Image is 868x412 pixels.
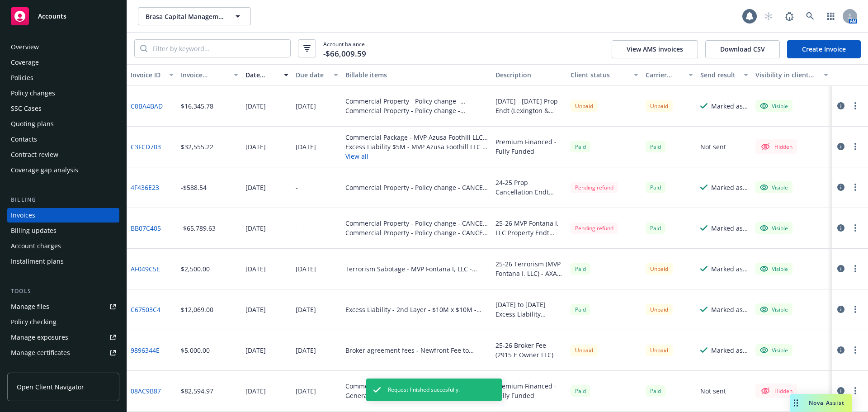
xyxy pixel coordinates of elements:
div: Policies [11,71,33,85]
div: - [296,183,298,192]
div: Visible [760,102,788,110]
button: Visibility in client dash [752,64,832,86]
div: Commercial Property - Policy change - CANCEL - FSF17855694001 [345,183,488,192]
div: Commercial Property - Policy change - 019761480-00 [345,106,488,115]
button: Carrier status [642,64,697,86]
div: - [296,223,298,233]
div: Visibility in client dash [755,70,818,80]
div: [DATE] [245,386,266,396]
div: Paid [571,263,590,275]
div: $5,000.00 [181,346,210,355]
div: Manage claims [11,361,57,375]
div: Pending refund [571,182,618,193]
div: [DATE] [245,223,266,233]
button: Download CSV [705,40,780,58]
div: Description [495,70,563,80]
div: Send result [700,70,738,80]
div: Marked as sent [711,183,748,192]
span: Brasa Capital Management, LLC [146,12,224,21]
div: Unpaid [646,100,673,112]
span: Nova Assist [809,399,844,407]
div: Marked as sent [711,223,748,233]
div: Contract review [11,147,58,162]
a: Quoting plans [7,117,119,131]
div: Tools [7,287,119,296]
div: Paid [646,141,665,152]
button: Send result [697,64,752,86]
div: [DATE] [245,101,266,111]
div: [DATE] to [DATE] Excess Liability Invoice (2nd Layer - $10M x $10M) - Chubb [495,300,563,319]
a: Contract review [7,147,119,162]
div: Broker agreement fees - Newfront Fee to oversee placement and negotiate on insured's behalf [345,346,488,355]
a: Policy checking [7,315,119,329]
div: Visible [760,265,788,273]
a: Coverage gap analysis [7,163,119,177]
a: SSC Cases [7,101,119,116]
a: C3FCD703 [131,142,161,152]
a: Policies [7,71,119,85]
a: Manage exposures [7,330,119,345]
button: Due date [292,64,342,86]
div: Billing [7,195,119,204]
div: Paid [646,385,665,397]
div: [DATE] [245,183,266,192]
div: Terrorism Sabotage - MVP Fontana I, LLC - US00156100SP25A [345,264,488,274]
div: 25-26 Terrorism (MVP Fontana I, LLC) - AXA XL [495,259,563,278]
a: Manage files [7,299,119,314]
div: Paid [646,223,665,234]
div: Policy changes [11,86,55,100]
a: Contacts [7,132,119,147]
input: Filter by keyword... [147,40,290,57]
div: Installment plans [11,254,64,269]
span: Paid [646,182,665,193]
div: [DATE] [296,142,316,152]
div: [DATE] [245,346,266,355]
div: Invoices [11,208,35,223]
a: 08AC9B87 [131,386,161,396]
div: Visible [760,346,788,354]
div: Not sent [700,386,726,396]
div: Account charges [11,239,61,253]
div: Due date [296,70,329,80]
div: Unpaid [571,345,598,356]
div: $2,500.00 [181,264,210,274]
a: C0BA4BAD [131,101,163,111]
div: [DATE] [296,305,316,314]
div: 25-26 MVP Fontana I, LLC Property Endt Cancellations Eff [DATE] [495,218,563,237]
div: Visible [760,224,788,232]
a: Accounts [7,4,119,29]
div: [DATE] [245,264,266,274]
div: [DATE] [296,346,316,355]
div: Quoting plans [11,117,54,131]
a: Account charges [7,239,119,253]
button: Nova Assist [790,394,852,412]
div: General Liability - Greyhawk BREC CCA Lender, LLC; [PERSON_NAME] Investment Group - 0100310867-1 [345,391,488,400]
div: Pending refund [571,223,618,234]
div: Unpaid [646,304,673,315]
button: Brasa Capital Management, LLC [138,7,251,25]
span: Paid [571,385,590,397]
div: Manage exposures [11,330,68,345]
div: [DATE] [245,142,266,152]
div: 24-25 Prop Cancellation Endt ([STREET_ADDRESS] [495,178,563,197]
div: Excess Liability - 2nd Layer - $10M x $10M - 5673-02-27 [345,305,488,314]
div: $12,069.00 [181,305,213,314]
div: Paid [571,141,590,152]
a: 9896344E [131,346,160,355]
div: Unpaid [646,263,673,275]
div: Premium Financed - Fully Funded [495,381,563,400]
a: Overview [7,40,119,54]
a: AF049C5E [131,264,160,274]
div: Invoice ID [131,70,164,80]
div: Overview [11,40,39,54]
a: Create Invoice [787,40,861,58]
div: Marked as sent [711,264,748,274]
button: Invoice amount [177,64,242,86]
div: [DATE] - [DATE] Prop Endt (Lexington & Kinsale) - Extend Policy to [DATE] [495,96,563,115]
div: Not sent [700,142,726,152]
div: Client status [571,70,628,80]
div: Manage certificates [11,346,70,360]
